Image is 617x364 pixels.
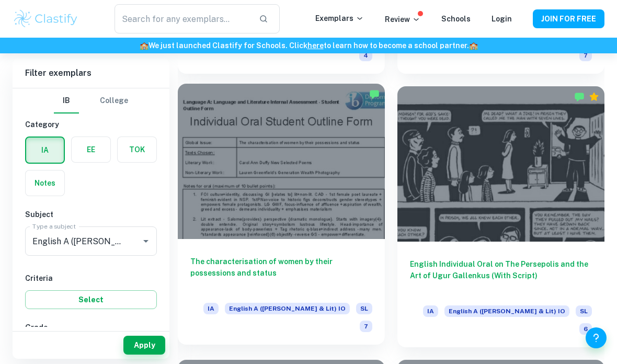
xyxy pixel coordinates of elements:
[26,138,64,163] button: IA
[397,86,604,347] a: English Individual Oral on The Persepolis and the Art of Ugur Gallenkus (With Script)IAEnglish A ...
[579,323,592,335] span: 6
[139,234,153,248] button: Open
[54,88,128,113] div: Filter type choice
[369,89,380,99] img: Marked
[356,303,372,314] span: SL
[469,41,478,50] span: 🏫
[444,305,569,317] span: English A ([PERSON_NAME] & Lit) IO
[586,327,607,348] button: Help and Feedback
[315,13,364,24] p: Exemplars
[140,41,148,50] span: 🏫
[441,15,471,23] a: Schools
[492,15,512,23] a: Login
[589,92,599,102] div: Premium
[25,290,157,309] button: Select
[25,119,157,130] h6: Category
[533,9,604,28] button: JOIN FOR FREE
[72,137,110,162] button: EE
[178,86,385,347] a: The characterisation of women by their possessions and statusIAEnglish A ([PERSON_NAME] & Lit) IOSL7
[574,92,585,102] img: Marked
[13,59,169,88] h6: Filter exemplars
[13,8,79,29] img: Clastify logo
[410,258,592,293] h6: English Individual Oral on The Persepolis and the Art of Ugur Gallenkus (With Script)
[576,305,592,317] span: SL
[2,40,615,51] h6: We just launched Clastify for Schools. Click to learn how to become a school partner.
[359,50,372,61] span: 4
[360,321,372,332] span: 7
[579,50,592,61] span: 7
[307,41,324,50] a: here
[118,137,156,162] button: TOK
[225,303,350,314] span: English A ([PERSON_NAME] & Lit) IO
[385,14,420,25] p: Review
[32,222,76,231] label: Type a subject
[25,322,157,333] h6: Grade
[203,303,219,314] span: IA
[54,88,79,113] button: IB
[115,4,250,33] input: Search for any exemplars...
[25,209,157,220] h6: Subject
[26,170,64,196] button: Notes
[123,336,165,355] button: Apply
[100,88,128,113] button: College
[190,256,372,290] h6: The characterisation of women by their possessions and status
[25,272,157,284] h6: Criteria
[423,305,438,317] span: IA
